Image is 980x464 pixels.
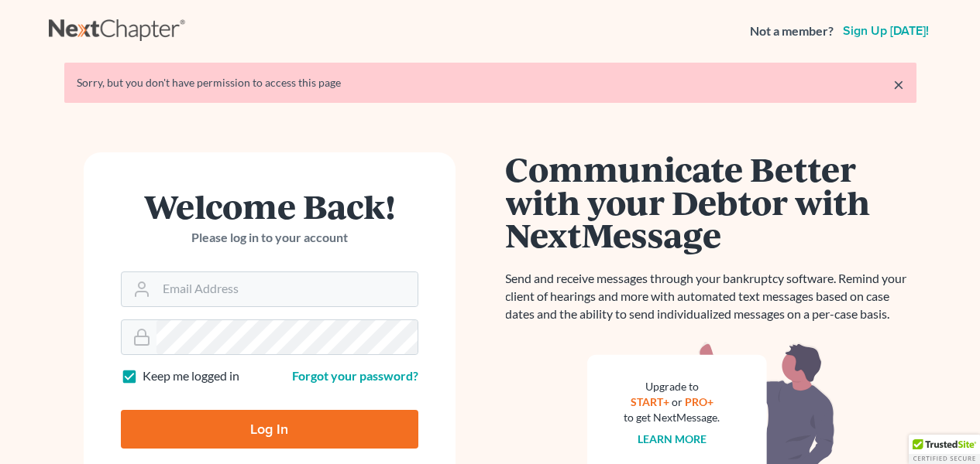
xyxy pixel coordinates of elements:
[685,395,714,408] a: PRO+
[893,75,904,94] a: ×
[156,272,418,306] input: Email Address
[840,25,932,37] a: Sign up [DATE]!
[77,75,904,90] div: Sorry, but you don't have permission to access this page
[143,367,239,385] label: Keep me logged in
[672,395,683,408] span: or
[121,229,418,247] p: Please log in to your account
[506,270,916,323] p: Send and receive messages through your bankruptcy software. Remind your client of hearings and mo...
[624,379,720,394] div: Upgrade to
[121,410,418,449] input: Log In
[121,189,418,223] h1: Welcome Back!
[506,152,916,251] h1: Communicate Better with your Debtor with NextMessage
[292,368,418,383] a: Forgot your password?
[624,410,720,425] div: to get NextMessage.
[631,395,669,408] a: START+
[750,22,834,40] strong: Not a member?
[638,432,707,445] a: Learn more
[909,435,980,464] div: TrustedSite Certified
